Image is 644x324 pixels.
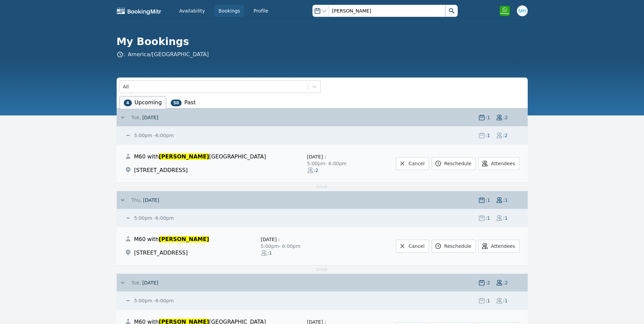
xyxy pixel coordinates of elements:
span: [DATE] [142,115,158,120]
button: Thu, [DATE] :1:1 [119,197,528,203]
span: 5:00pm [134,215,152,221]
span: : 1 [503,215,508,221]
a: Reschedule [432,157,476,170]
span: [STREET_ADDRESS] [134,167,188,173]
button: 5:00pm -6:00pm :1:2 [125,132,528,139]
span: 4 [124,100,132,106]
h1: My Bookings [117,36,522,48]
button: 5:00pm -6:00pm :1:1 [125,297,528,304]
span: 5:00pm [134,298,152,303]
span: : 1 [267,250,273,256]
span: [DATE] [142,280,158,285]
span: : 1 [485,297,491,304]
span: [DATE] [143,197,159,203]
button: Attendees [478,157,519,170]
a: Profile [249,5,272,17]
span: : 1 [485,197,491,203]
a: Reschedule [432,240,476,253]
span: : 1 [503,197,508,203]
span: 50 [171,100,182,106]
div: : [261,236,326,243]
span: Tue, [132,115,141,120]
input: Search booking [329,5,445,17]
small: - 6:00pm [133,215,174,221]
button: Tue, [DATE] :1:2 [119,114,528,121]
span: [DATE] [307,154,323,159]
span: Tue, [132,280,141,285]
span: : 1 [485,114,491,121]
span: 5:00pm [134,133,152,138]
a: Cancel [396,157,429,170]
a: Cancel [396,240,429,253]
span: : 1 [485,132,491,139]
span: : 2 [314,167,319,174]
img: BookingMitr [117,7,162,15]
div: : [307,153,359,160]
span: : 2 [503,132,508,139]
span: : 2 [503,279,508,286]
span: [STREET_ADDRESS] [134,250,188,256]
a: Availability [175,5,209,17]
small: - 6:00pm [133,298,174,303]
span: Thu, [132,197,142,203]
div: 5:00pm - 6:00pm [307,160,359,167]
li: Past [166,96,200,109]
img: Click to open WhatsApp [499,5,510,16]
button: Attendees [478,240,519,253]
span: : 2 [503,114,508,121]
span: : [117,50,209,59]
div: break [117,182,528,191]
span: [GEOGRAPHIC_DATA] [209,153,266,160]
span: : 2 [485,279,491,286]
li: Upcoming [119,96,166,109]
small: - 6:00pm [133,133,174,138]
a: America/[GEOGRAPHIC_DATA] [128,51,209,58]
span: [PERSON_NAME] [159,236,209,242]
div: break [117,265,528,274]
span: M60 with [134,153,159,160]
span: M60 with [134,236,159,242]
span: [DATE] [261,237,277,242]
span: : 1 [503,297,508,304]
button: Tue, [DATE] :2:2 [119,279,528,286]
span: : 1 [485,215,491,221]
a: Bookings [214,5,244,17]
span: [PERSON_NAME] [159,153,209,160]
button: 5:00pm -6:00pm :1:1 [125,215,528,221]
div: 5:00pm - 6:00pm [261,243,326,250]
div: All [123,83,129,90]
